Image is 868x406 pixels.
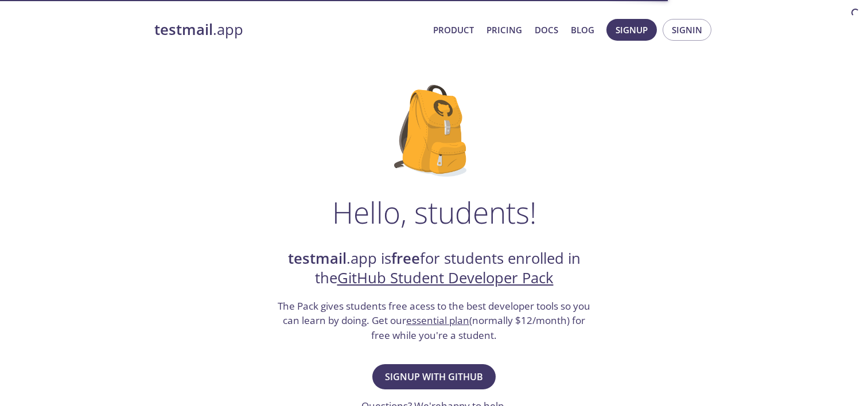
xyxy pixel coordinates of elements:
[154,20,424,40] a: testmail.app
[385,369,483,385] span: Signup with GitHub
[606,19,657,41] button: Signup
[672,22,702,37] span: Signin
[406,314,469,327] a: essential plan
[433,22,474,37] a: Product
[616,22,648,37] span: Signup
[391,248,420,268] strong: free
[535,22,558,37] a: Docs
[372,364,496,389] button: Signup with GitHub
[288,248,347,268] strong: testmail
[663,19,711,41] button: Signin
[394,85,474,177] img: github-student-backpack.png
[486,22,522,37] a: Pricing
[337,268,554,288] a: GitHub Student Developer Pack
[332,195,536,229] h1: Hello, students!
[154,19,213,40] strong: testmail
[571,22,594,37] a: Blog
[277,249,592,288] h2: .app is for students enrolled in the
[277,299,592,343] h3: The Pack gives students free acess to the best developer tools so you can learn by doing. Get our...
